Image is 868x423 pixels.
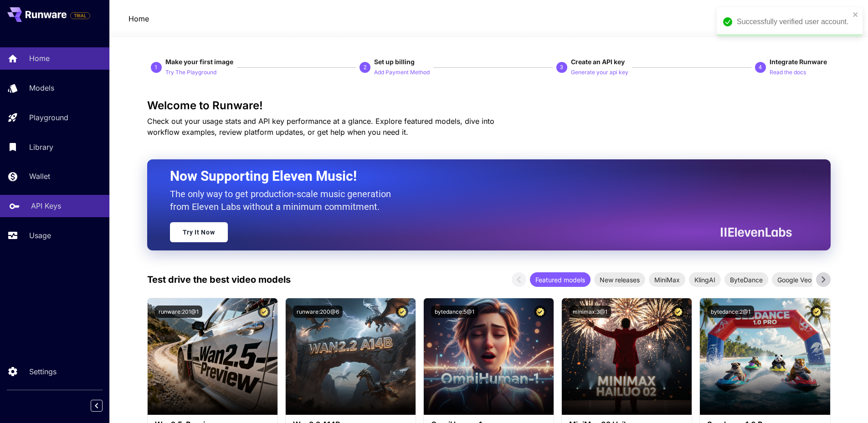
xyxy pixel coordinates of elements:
[396,306,408,318] button: Certified Model – Vetted for best performance and includes a commercial license.
[431,306,478,318] button: bytedance:5@1
[424,298,554,415] img: alt
[170,188,398,213] p: The only way to get production-scale music generation from Eleven Labs without a minimum commitment.
[170,168,785,185] h2: Now Supporting Eleven Music!
[258,306,270,318] button: Certified Model – Vetted for best performance and includes a commercial license.
[374,68,430,77] p: Add Payment Method
[530,272,591,287] div: Featured models
[364,63,367,71] p: 2
[571,68,628,77] p: Generate your api key
[170,222,228,242] a: Try It Now
[759,63,762,71] p: 4
[29,366,56,377] p: Settings
[31,200,61,211] p: API Keys
[649,275,685,285] span: MiniMax
[562,298,692,415] img: alt
[374,58,415,66] span: Set up billing
[147,117,494,137] span: Check out your usage stats and API key performance at a glance. Explore featured models, dive int...
[700,298,830,415] img: alt
[293,306,343,318] button: runware:200@6
[724,272,768,287] div: ByteDance
[811,306,823,318] button: Certified Model – Vetted for best performance and includes a commercial license.
[689,272,721,287] div: KlingAI
[148,298,277,415] img: alt
[29,112,68,123] p: Playground
[286,298,416,415] img: alt
[29,230,51,241] p: Usage
[165,66,216,77] button: Try The Playground
[571,66,628,77] button: Generate your api key
[29,82,54,93] p: Models
[594,272,645,287] div: New releases
[128,13,149,24] nav: breadcrumb
[853,11,859,18] button: close
[707,306,754,318] button: bytedance:2@1
[128,13,149,24] a: Home
[569,306,611,318] button: minimax:3@1
[29,53,50,64] p: Home
[737,16,850,27] div: Successfully verified user account.
[770,68,806,77] p: Read the docs
[147,99,831,112] h3: Welcome to Runware!
[165,68,216,77] p: Try The Playground
[165,58,233,66] span: Make your first image
[534,306,546,318] button: Certified Model – Vetted for best performance and includes a commercial license.
[374,66,430,77] button: Add Payment Method
[672,306,684,318] button: Certified Model – Vetted for best performance and includes a commercial license.
[770,58,827,66] span: Integrate Runware
[155,306,202,318] button: runware:201@1
[71,12,90,19] span: TRIAL
[530,275,591,285] span: Featured models
[560,63,563,71] p: 3
[770,66,806,77] button: Read the docs
[29,142,53,153] p: Library
[594,275,645,285] span: New releases
[70,10,90,21] span: Add your payment card to enable full platform functionality.
[91,400,103,412] button: Collapse sidebar
[571,58,625,66] span: Create an API key
[29,171,50,182] p: Wallet
[772,275,817,285] span: Google Veo
[689,275,721,285] span: KlingAI
[649,272,685,287] div: MiniMax
[154,63,158,71] p: 1
[724,275,768,285] span: ByteDance
[98,398,109,414] div: Collapse sidebar
[772,272,817,287] div: Google Veo
[147,273,291,286] p: Test drive the best video models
